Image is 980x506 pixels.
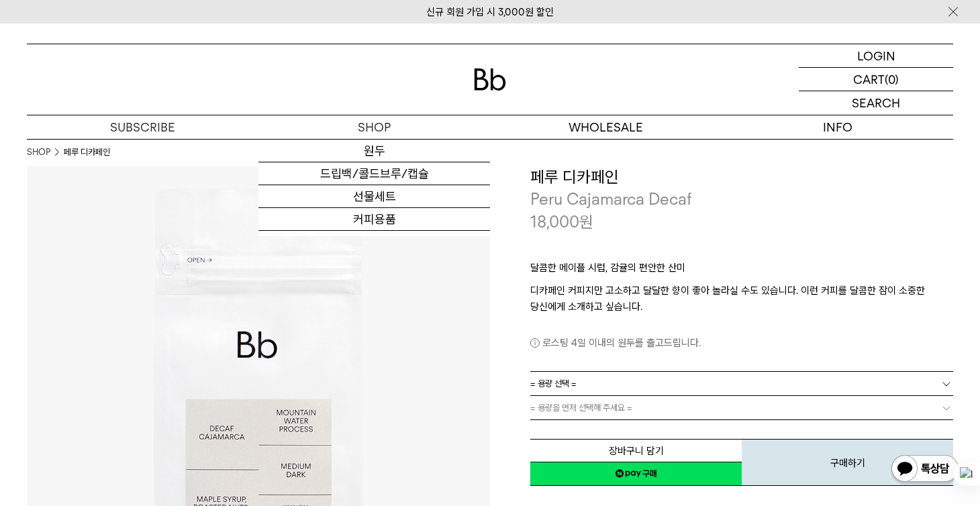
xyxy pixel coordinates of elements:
[530,462,742,486] a: 새창
[530,260,953,283] p: 달콤한 메이플 시럽, 감귤의 편안한 산미
[852,91,900,115] p: SEARCH
[530,166,953,189] h3: 페루 디카페인
[490,115,722,139] p: WHOLESALE
[64,146,110,159] li: 페루 디카페인
[258,185,490,208] a: 선물세트
[27,115,258,139] a: SUBSCRIBE
[530,211,593,234] p: 18,000
[885,68,899,91] p: (0)
[474,68,506,91] img: 로고
[530,439,742,462] button: 장바구니 담기
[426,6,554,18] a: 신규 회원 가입 시 3,000원 할인
[27,146,50,159] a: SHOP
[857,44,895,67] p: LOGIN
[530,335,953,351] p: 로스팅 4일 이내의 원두를 출고드립니다.
[579,212,593,232] span: 원
[258,115,490,139] a: SHOP
[258,140,490,162] a: 원두
[258,231,490,254] a: 프로그램
[799,68,953,91] a: CART (0)
[530,188,953,211] p: Peru Cajamarca Decaf
[258,162,490,185] a: 드립백/콜드브루/캡슐
[853,68,885,91] p: CART
[530,283,953,315] p: 디카페인 커피지만 고소하고 달달한 향이 좋아 놀라실 수도 있습니다. 이런 커피를 달콤한 잠이 소중한 당신에게 소개하고 싶습니다.
[530,372,577,395] span: = 용량 선택 =
[722,115,953,139] p: INFO
[890,454,960,486] img: 카카오톡 채널 1:1 채팅 버튼
[258,208,490,231] a: 커피용품
[742,439,953,486] button: 구매하기
[799,44,953,68] a: LOGIN
[530,396,632,419] span: = 용량을 먼저 선택해 주세요 =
